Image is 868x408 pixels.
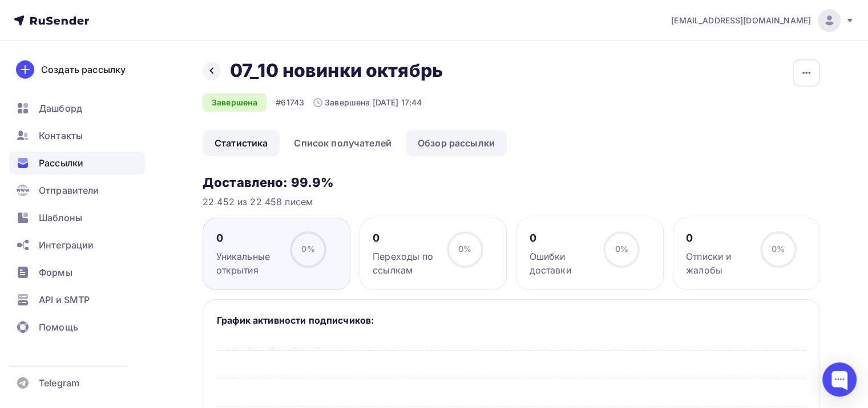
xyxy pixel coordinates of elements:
h5: График активности подписчиков: [217,313,806,327]
div: Завершена [203,93,267,112]
div: Создать рассылку [41,63,126,76]
span: Дашборд [39,101,82,115]
span: API и SMTP [39,293,90,307]
a: Дашборд [9,97,145,120]
span: Telegram [39,376,79,390]
div: Завершена [DATE] 17:44 [313,97,422,108]
span: 0% [615,244,628,254]
span: 0% [458,244,471,254]
div: #61743 [276,97,304,108]
a: Рассылки [9,152,145,174]
div: 0 [216,231,280,245]
div: 0 [530,231,594,245]
div: 22 452 из 22 458 писем [203,195,820,209]
a: Статистика [203,130,280,156]
div: 0 [686,231,750,245]
a: Контакты [9,124,145,147]
h3: Доставлено: 99.9% [203,174,820,190]
span: 0% [301,244,314,254]
span: Интеграции [39,238,94,252]
span: 0% [772,244,785,254]
div: Ошибки доставки [530,250,594,277]
span: Шаблоны [39,211,82,225]
span: Отправители [39,183,99,197]
span: Формы [39,266,72,279]
a: Формы [9,261,145,284]
span: Контакты [39,129,83,142]
a: Обзор рассылки [406,130,507,156]
div: 0 [373,231,437,245]
a: Отправители [9,179,145,202]
a: Список получателей [282,130,403,156]
span: [EMAIL_ADDRESS][DOMAIN_NAME] [671,15,811,26]
div: Переходы по ссылкам [373,250,437,277]
span: Рассылки [39,156,83,170]
h2: 07_10 новинки октябрь [230,59,443,82]
a: [EMAIL_ADDRESS][DOMAIN_NAME] [671,9,854,32]
span: Помощь [39,320,78,334]
a: Шаблоны [9,206,145,229]
div: Отписки и жалобы [686,250,750,277]
div: Уникальные открытия [216,250,280,277]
